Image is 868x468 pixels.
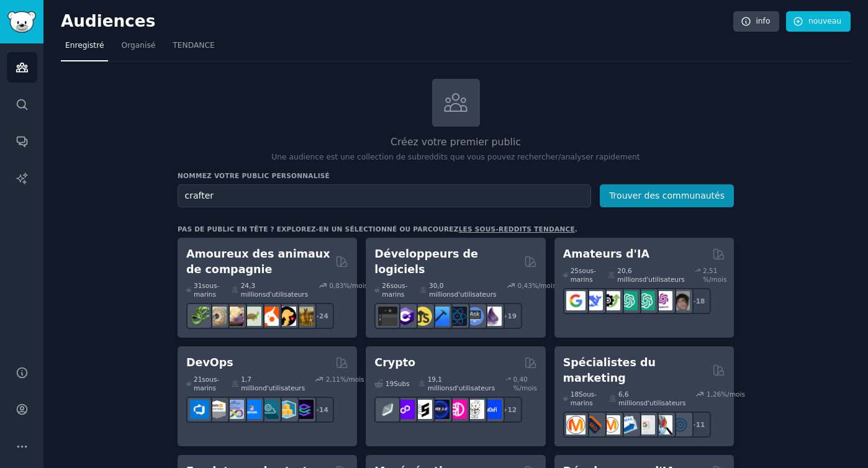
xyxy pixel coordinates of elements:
div: 2,51 % /mois [703,266,730,284]
img: Azuredevops [190,400,209,419]
img: Bigseo [584,415,603,434]
img: iOSProgrammation [430,307,450,326]
div: 1,7 million d'utilisateurs [232,375,306,392]
img: Googleads [636,415,655,434]
div: 0,43% /mois [517,281,556,299]
img: Apprendre javascript [413,307,432,326]
img: Marketing par courriel [618,415,638,434]
img: Herpétologie [190,307,209,326]
img: GoogleGémeauxAI [566,291,585,310]
div: + 24 [308,303,334,329]
img: Ethfinance [378,400,397,419]
img: DevOpsLinks [242,400,261,419]
div: + 18 [685,288,711,314]
a: nouveau [786,11,851,32]
img: OpenAIDev [653,291,672,310]
img: Marketing en ligne [671,415,690,434]
img: Ingénieurs de plate-forme [294,400,314,419]
img: Aws_cdk [277,400,296,419]
img: Defiblockchain [448,400,467,419]
a: Organisé [117,36,160,61]
span: Organisé [121,40,155,52]
input: Choisissez un nom court, comme "Digital Marketers" ou "Movie-Goers" [178,184,591,207]
img: Catalogue AItools [601,291,620,310]
img: Logo GummySearch [7,11,36,33]
h2: Amoureux des animaux de compagnie [186,246,331,277]
span: TENDANCE [173,40,214,52]
h2: Crypto [374,355,415,371]
span: Enregistré [65,40,104,52]
img: Python à balle [207,307,227,326]
img: Web3 [430,400,450,419]
button: Trouver des communautés [600,184,734,207]
img: Content_marketing [566,415,585,434]
a: info [733,11,779,32]
img: AWS_experts_certifiés [207,400,227,419]
p: Une audience est une collection de subreddits que vous pouvez rechercher/analyser rapidement [178,152,734,163]
img: Conseils pour animaux de compagnie [277,307,296,326]
img: Csharp [396,307,415,326]
div: 0,83% /mois [329,281,368,299]
h2: DevOps [186,355,233,371]
img: Intelligence artificielle [671,291,690,310]
img: chatgpt_invites_ [636,291,655,310]
img: Profonde [584,291,603,310]
div: + 11 [685,412,711,438]
img: Demander le marketing [601,415,620,434]
h2: Développeurs de logiciels [374,246,519,277]
img: Recherche en marketing [653,415,672,434]
div: 30,0 millions d'utilisateurs [420,281,498,299]
div: 20,6 millions d'utilisateurs [608,266,686,284]
div: 19 Subs [374,375,409,392]
h2: Amateurs d'IA [563,246,649,262]
a: LES SOUS-REDDITS TENDANCE [459,225,575,233]
div: + 19 [496,303,522,329]
img: Docker_DevOps [225,400,244,419]
img: Réactif [448,307,467,326]
h2: Spécialistes du marketing [563,355,708,385]
div: 2,11% /mois [326,375,364,392]
div: + 14 [308,397,334,423]
h3: NOMMEZ VOTRE PUBLIC PERSONNALISÉ [178,171,734,180]
div: 1,26% /mois [707,390,745,407]
a: Enregistré [61,36,108,61]
img: Defi_ [482,400,502,419]
div: 26 sous-marins [374,281,411,299]
img: logiciel [378,307,397,326]
img: Elixir [482,307,502,326]
img: Ethstaker [413,400,432,419]
img: Ingénierie de plate-forme [260,400,279,419]
div: + 12 [496,397,522,423]
div: 0,40 % /mois [513,375,540,392]
img: 0xPolygone [396,400,415,419]
a: TENDANCE [168,36,219,61]
div: 6,6 millions d'utilisateurs [609,390,687,407]
div: 31 sous-marins [186,281,223,299]
img: Tortue [242,307,261,326]
div: PAS DE PUBLIC EN TÊTE ? EXPLOREZ-EN UN SÉLECTIONNÉ OU PARCOUREZ . [178,225,577,233]
img: race de chien [294,307,314,326]
div: 19,1 millions d'utilisateurs [418,375,497,392]
div: 24,3 millions d'utilisateurs [232,281,310,299]
h2: Créez votre premier public [178,135,734,150]
div: 18 Sous-marins [563,390,600,407]
div: 21 sous-marins [186,375,223,392]
img: AskComputerScience [465,307,484,326]
img: Geckos léopards [225,307,244,326]
img: chatgpt_promptDesign [618,291,638,310]
img: Cockatiel [260,307,279,326]
img: Nouvelles cryptographiques [465,400,484,419]
h2: Audiences [61,12,733,32]
div: 25 sous-marins [563,266,600,284]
